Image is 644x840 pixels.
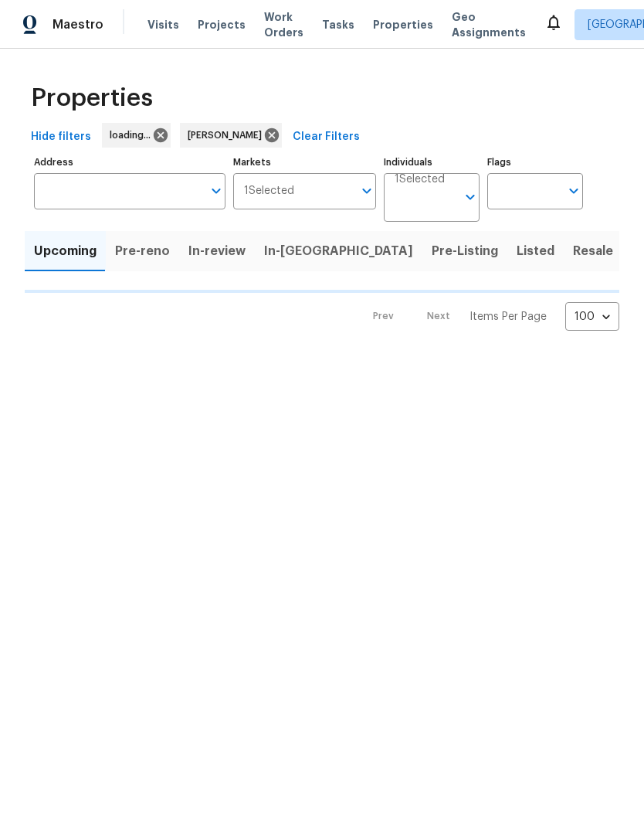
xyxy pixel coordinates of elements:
[517,240,554,262] span: Listed
[573,240,613,262] span: Resale
[53,17,103,32] span: Maestro
[563,180,585,202] button: Open
[188,128,268,143] span: [PERSON_NAME]
[102,123,171,148] div: loading...
[25,123,97,151] button: Hide filters
[487,158,583,167] label: Flags
[264,240,413,262] span: In-[GEOGRAPHIC_DATA]
[293,128,360,147] span: Clear Filters
[244,185,294,198] span: 1 Selected
[286,123,366,151] button: Clear Filters
[358,302,619,331] nav: Pagination Navigation
[31,90,153,106] span: Properties
[459,186,481,208] button: Open
[188,240,246,262] span: In-review
[469,309,547,325] p: Items Per Page
[34,240,97,262] span: Upcoming
[322,19,354,30] span: Tasks
[110,128,157,143] span: loading...
[356,180,378,202] button: Open
[34,158,225,167] label: Address
[233,158,377,167] label: Markets
[432,240,498,262] span: Pre-Listing
[565,297,619,337] div: 100
[180,123,282,148] div: [PERSON_NAME]
[147,17,179,32] span: Visits
[205,180,227,202] button: Open
[384,158,480,167] label: Individuals
[373,17,433,32] span: Properties
[115,240,170,262] span: Pre-reno
[264,9,303,40] span: Work Orders
[452,9,526,40] span: Geo Assignments
[198,17,246,32] span: Projects
[395,173,445,186] span: 1 Selected
[31,128,91,147] span: Hide filters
